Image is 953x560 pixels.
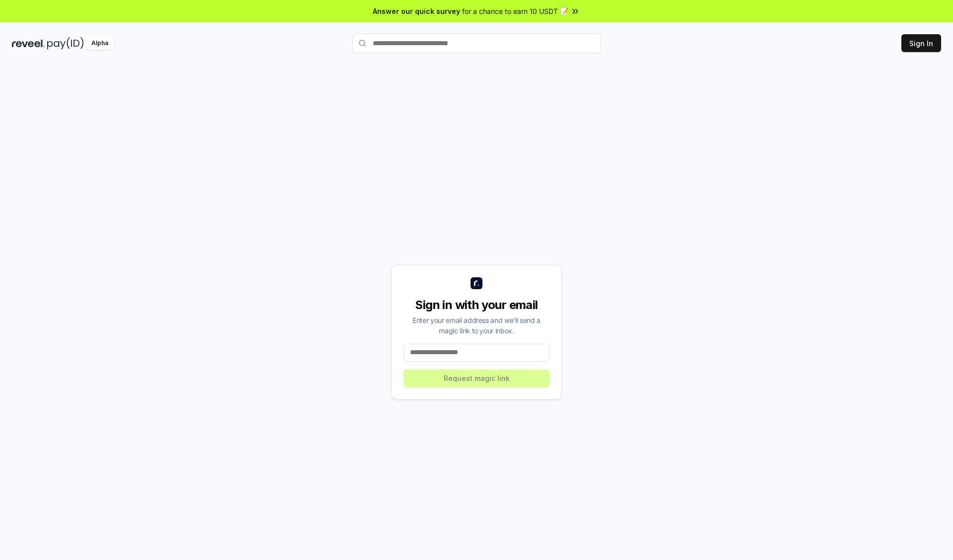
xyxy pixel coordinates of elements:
button: Sign In [901,34,941,52]
div: Sign in with your email [404,297,549,313]
img: logo_small [471,277,482,289]
img: reveel_dark [12,37,45,50]
img: pay_id [47,37,84,50]
div: Alpha [86,37,114,50]
span: Answer our quick survey [373,6,460,16]
div: Enter your email address and we’ll send a magic link to your inbox. [404,315,549,336]
span: for a chance to earn 10 USDT 📝 [462,6,568,16]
